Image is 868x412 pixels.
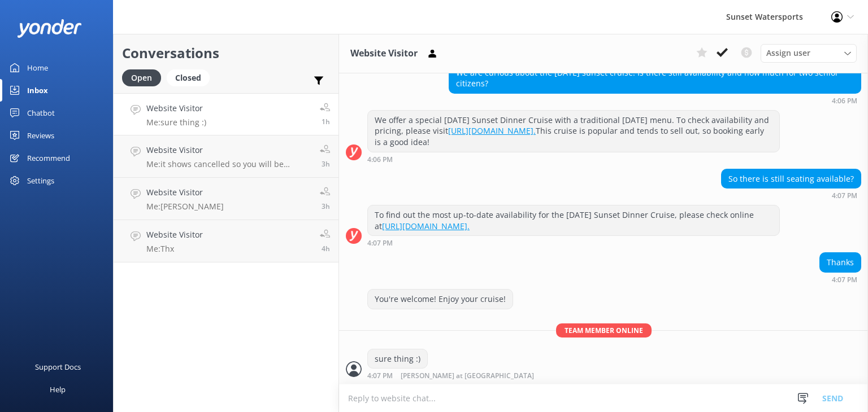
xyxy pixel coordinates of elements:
img: yonder-white-logo.png [17,19,82,38]
span: Oct 03 2025 01:45pm (UTC -05:00) America/Cancun [322,159,330,169]
h4: Website Visitor [146,144,311,156]
div: Oct 03 2025 03:07pm (UTC -05:00) America/Cancun [819,275,861,283]
p: Me: Thx [146,244,203,254]
div: Home [27,56,48,79]
a: Website VisitorMe:sure thing :)1h [114,93,338,135]
p: Me: [PERSON_NAME] [146,201,224,212]
h3: Website Visitor [350,46,418,61]
div: You're welcome! Enjoy your cruise! [368,290,513,309]
strong: 4:07 PM [367,372,393,380]
div: To find out the most up-to-date availability for the [DATE] Sunset Dinner Cruise, please check on... [368,205,779,235]
a: Website VisitorMe:it shows cancelled so you will be automatically refunded3h [114,135,338,178]
div: Closed [167,69,210,86]
div: Open [122,69,161,86]
strong: 4:06 PM [832,98,857,104]
span: Oct 03 2025 03:07pm (UTC -05:00) America/Cancun [322,117,330,126]
a: Website VisitorMe:[PERSON_NAME]3h [114,178,338,220]
strong: 4:07 PM [832,277,857,283]
div: Inbox [27,79,48,102]
div: We are curious about the [DATE] sunset cruise. Is there still availability and how much for two s... [449,63,861,93]
div: So there is still seating available? [722,169,861,189]
h4: Website Visitor [146,229,203,241]
span: Assign user [766,47,810,59]
span: Team member online [556,323,652,338]
div: Settings [27,169,54,192]
div: Recommend [27,147,70,169]
span: [PERSON_NAME] at [GEOGRAPHIC_DATA] [401,372,534,380]
strong: 4:07 PM [832,192,857,199]
strong: 4:06 PM [367,156,393,163]
h4: Website Visitor [146,102,206,115]
div: sure thing :) [368,349,427,369]
span: Oct 03 2025 01:13pm (UTC -05:00) America/Cancun [322,201,330,211]
div: Oct 03 2025 03:07pm (UTC -05:00) America/Cancun [721,191,861,199]
p: Me: sure thing :) [146,117,206,128]
div: Oct 03 2025 03:07pm (UTC -05:00) America/Cancun [367,239,780,247]
a: Closed [167,71,215,84]
div: Chatbot [27,102,55,124]
h2: Conversations [122,42,330,64]
div: Help [50,378,66,401]
a: Open [122,71,167,84]
div: Oct 03 2025 03:07pm (UTC -05:00) America/Cancun [367,371,571,380]
a: [URL][DOMAIN_NAME]. [382,221,470,231]
div: Oct 03 2025 03:06pm (UTC -05:00) America/Cancun [449,97,861,104]
strong: 4:07 PM [367,240,393,247]
p: Me: it shows cancelled so you will be automatically refunded [146,159,311,169]
div: Reviews [27,124,54,147]
div: Thanks [820,253,861,272]
div: We offer a special [DATE] Sunset Dinner Cruise with a traditional [DATE] menu. To check availabil... [368,111,779,152]
h4: Website Visitor [146,186,224,199]
a: [URL][DOMAIN_NAME]. [448,125,536,136]
a: Website VisitorMe:Thx4h [114,220,338,262]
div: Oct 03 2025 03:06pm (UTC -05:00) America/Cancun [367,155,780,163]
div: Assign User [761,44,857,62]
span: Oct 03 2025 12:02pm (UTC -05:00) America/Cancun [322,244,330,253]
div: Support Docs [35,356,81,378]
